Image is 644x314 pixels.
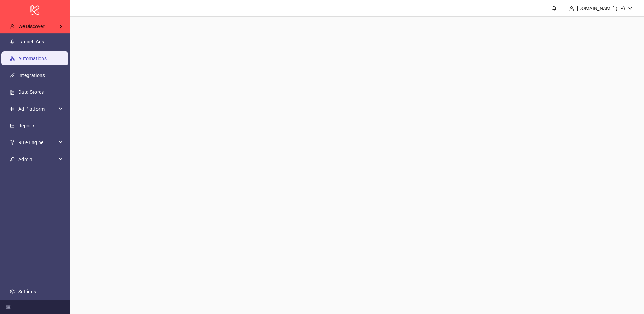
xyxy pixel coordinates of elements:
span: user [569,6,574,11]
span: Rule Engine [18,135,57,149]
span: fork [10,140,15,145]
div: [DOMAIN_NAME] (LP) [574,5,628,12]
span: key [10,157,15,162]
a: Data Stores [18,89,44,95]
a: Settings [18,289,36,294]
span: Admin [18,152,57,166]
span: user [10,24,15,29]
span: menu-fold [6,305,11,309]
span: number [10,106,15,111]
span: bell [552,6,557,11]
a: Automations [18,56,47,61]
a: Integrations [18,72,45,78]
a: Reports [18,123,35,128]
span: We Discover [18,23,45,29]
a: Launch Ads [18,39,44,44]
span: down [628,6,633,11]
span: Ad Platform [18,102,57,116]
